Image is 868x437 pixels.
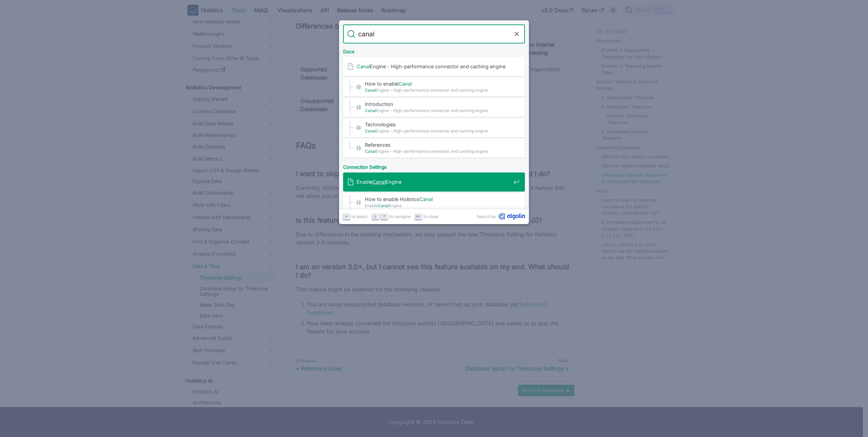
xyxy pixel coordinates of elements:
svg: Escape key [416,214,421,219]
span: How to enable Holistics ​ [365,196,511,202]
span: to select [352,213,368,220]
mark: Canal [419,196,433,202]
span: Engine - High-performance connector and caching engine [365,107,511,114]
mark: Canal [398,81,412,87]
a: References​CanalEngine - High-performance connector and caching engine [343,139,525,158]
svg: Arrow down [373,214,378,219]
span: Engine - High-performance connector and caching engine [365,128,511,134]
span: to close [423,213,438,220]
mark: Canal [357,63,370,69]
span: How to enable ​ [365,80,511,87]
mark: Canal [365,149,376,154]
a: How to enable HolisticsCanal​EnableCanalEngine [343,193,525,212]
span: References​ [365,142,511,148]
mark: Canal [365,88,376,93]
span: Technologies​ [365,121,511,128]
mark: Canal [372,179,386,185]
svg: Arrow up [382,214,387,219]
span: Engine - High-performance connector and caching engine [365,148,511,154]
button: Clear the query [513,30,521,38]
div: Docs [342,43,526,57]
span: Engine - High-performance connector and caching engine [365,87,511,93]
div: Connection Settings [342,159,526,172]
a: Search byAlgolia [476,213,525,220]
a: How to enableCanal​CanalEngine - High-performance connector and caching engine [343,77,525,96]
span: Introduction​ [365,101,511,107]
span: to navigate [389,213,411,220]
a: CanalEngine - High-performance connector and caching engine [343,57,525,76]
svg: Algolia [499,213,525,220]
a: EnableCanalEngine [343,172,525,192]
svg: Enter key [344,214,349,219]
span: Enable Engine [365,202,511,209]
mark: Canal [365,128,376,133]
mark: Canal [378,203,389,208]
a: Introduction​CanalEngine - High-performance connector and caching engine [343,98,525,117]
mark: Canal [365,108,376,113]
span: Search by [476,213,496,220]
span: Engine - High-performance connector and caching engine [357,63,511,70]
input: Search docs [355,24,513,43]
a: Technologies​CanalEngine - High-performance connector and caching engine [343,118,525,137]
span: Enable Engine [357,179,511,185]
